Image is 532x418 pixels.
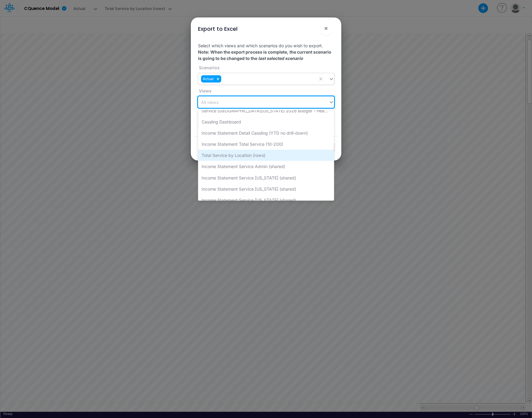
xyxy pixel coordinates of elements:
[324,24,328,32] span: ×
[198,88,212,94] label: Views
[193,38,339,136] div: Select which views and which scenarios do you wish to export.
[198,64,220,71] label: Scenarios
[319,21,333,36] button: Close
[198,195,334,206] div: Income Statement Service [US_STATE] (shared)
[198,116,334,127] div: Cassling Dashboard
[201,75,215,83] div: Actual
[198,172,334,183] div: Income Statement Service [US_STATE] (shared)
[198,105,334,116] div: Service [GEOGRAPHIC_DATA][US_STATE] 2026 Budget - Headcount
[201,99,218,105] div: All views
[198,49,331,61] strong: Note: When the export process is complete, the current scenario is going to be changed to the
[198,183,334,195] div: Income Statement Service [US_STATE] (shared)
[198,161,334,172] div: Income Statement Service Admin (shared)
[198,150,334,161] div: Total Service by Location (rows)
[198,127,334,139] div: Income Statement Detail Cassling (YTD no drill-down)
[258,56,303,61] em: last selected scenario
[198,25,237,33] div: Export to Excel
[198,139,334,150] div: Income Statement Total Service (10-200)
